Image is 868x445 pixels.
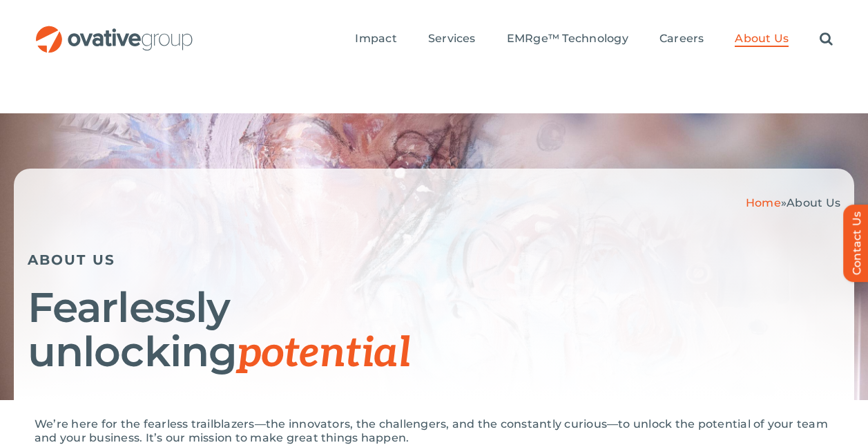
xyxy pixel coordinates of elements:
[507,32,628,47] a: EMRge™ Technology
[659,32,704,47] a: Careers
[355,17,833,61] nav: Menu
[355,32,396,46] span: Impact
[35,24,194,37] a: OG_Full_horizontal_RGB
[746,196,781,209] a: Home
[28,285,840,376] h1: Fearlessly unlocking
[735,32,789,47] a: About Us
[428,32,476,47] a: Services
[820,32,833,47] a: Search
[659,32,704,46] span: Careers
[787,196,840,209] span: About Us
[355,32,396,47] a: Impact
[428,32,476,46] span: Services
[507,32,628,46] span: EMRge™ Technology
[237,329,410,379] span: potential
[735,32,789,46] span: About Us
[35,417,833,445] p: We’re here for the fearless trailblazers—the innovators, the challengers, and the constantly curi...
[28,252,840,268] h5: ABOUT US
[746,196,840,209] span: »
